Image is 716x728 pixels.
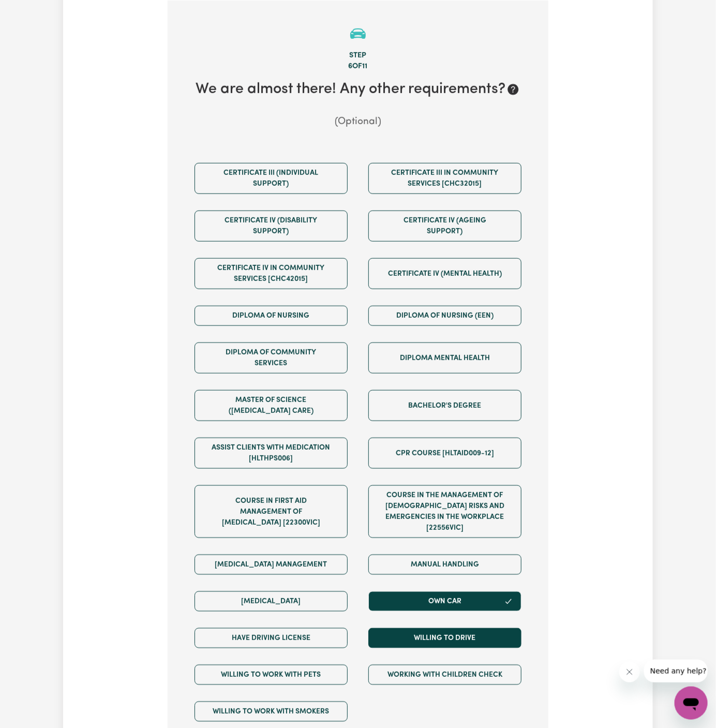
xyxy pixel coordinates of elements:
button: Willing to work with pets [195,665,348,685]
button: Own Car [368,591,521,612]
button: Bachelor's Degree [368,390,521,421]
button: Working with Children Check [368,665,521,685]
button: Diploma Mental Health [368,343,521,374]
p: (Optional) [184,115,532,130]
button: Diploma of Nursing (EEN) [368,306,521,326]
button: Master of Science ([MEDICAL_DATA] Care) [195,390,348,421]
button: Have driving license [195,628,348,648]
button: CPR Course [HLTAID009-12] [368,438,521,469]
iframe: Button to launch messaging window [675,687,708,720]
button: Manual Handling [368,555,521,575]
button: Diploma of Community Services [195,343,348,374]
div: 6 of 11 [184,61,532,72]
button: Willing to drive [368,628,521,648]
button: Course in First Aid Management of [MEDICAL_DATA] [22300VIC] [195,485,348,538]
button: Course in the Management of [DEMOGRAPHIC_DATA] Risks and Emergencies in the Workplace [22556VIC] [368,485,521,538]
button: [MEDICAL_DATA] Management [195,555,348,575]
button: Certificate IV (Ageing Support) [368,211,521,242]
button: Certificate IV (Disability Support) [195,211,348,242]
button: Certificate III in Community Services [CHC32015] [368,163,521,194]
button: Certificate IV in Community Services [CHC42015] [195,258,348,289]
button: Certificate III (Individual Support) [195,163,348,194]
button: Willing to work with smokers [195,702,348,722]
button: Assist clients with medication [HLTHPS006] [195,438,348,469]
button: Certificate IV (Mental Health) [368,258,521,289]
iframe: Message from company [644,660,708,682]
button: Diploma of Nursing [195,306,348,326]
iframe: Close message [619,662,640,682]
button: [MEDICAL_DATA] [195,591,348,612]
h2: We are almost there! Any other requirements? [184,81,532,99]
div: Step [184,50,532,62]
